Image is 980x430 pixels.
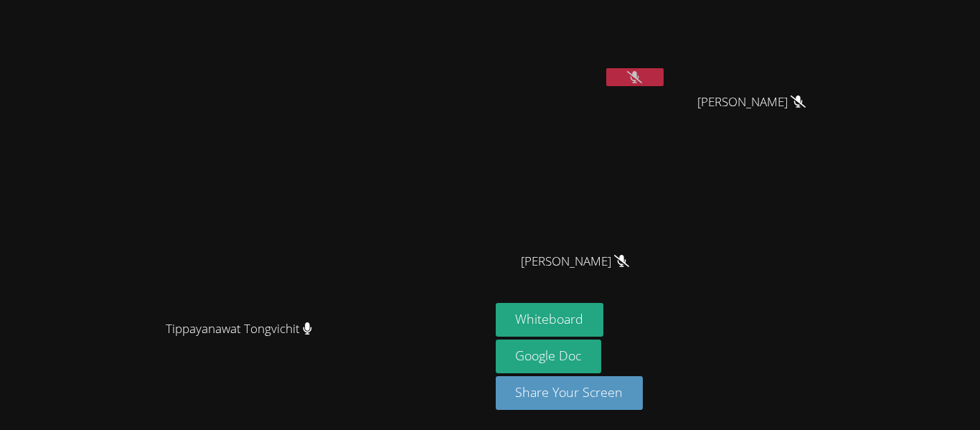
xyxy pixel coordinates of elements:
span: [PERSON_NAME] [697,92,806,113]
span: [PERSON_NAME] [521,251,629,272]
span: Tippayanawat Tongvichit [166,319,312,340]
button: Whiteboard [496,303,604,337]
a: Google Doc [496,340,602,373]
button: Share Your Screen [496,376,644,410]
